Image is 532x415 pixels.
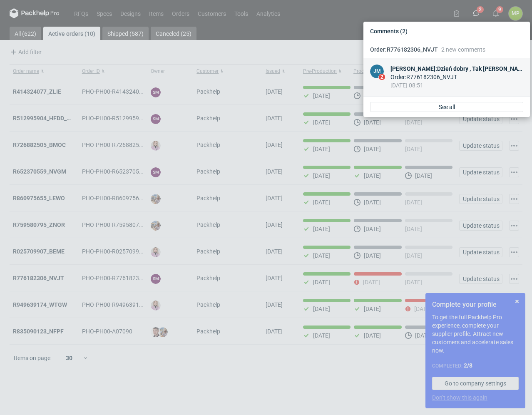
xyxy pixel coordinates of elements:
div: Order : R776182306_NVJT [390,73,523,81]
span: Order : R776182306_NVJT [370,46,438,53]
div: Comments (2) [367,25,527,37]
a: JM2[PERSON_NAME]:Dzień dobry , Tak [PERSON_NAME] trzymamy się terminu 08-09/09, jak coś się zmien... [363,58,530,97]
div: [DATE] 08:51 [390,81,523,89]
div: [PERSON_NAME] : Dzień dobry , Tak [PERSON_NAME] trzymamy się terminu 08-09/09, jak coś się zmieni... [390,65,523,73]
div: Joanna Myślak [370,65,384,78]
button: Order:R776182306_NVJT2 new comments [363,41,530,58]
figcaption: JM [370,65,384,78]
span: 2 new comments [441,46,485,53]
a: See all [370,102,523,112]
